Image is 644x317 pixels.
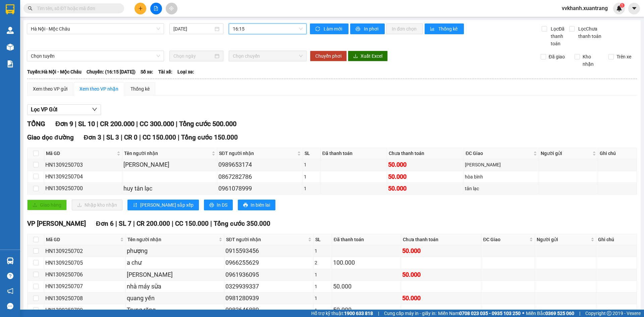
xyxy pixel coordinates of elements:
[127,200,199,210] button: sort-ascending[PERSON_NAME] sắp xếp
[158,68,172,75] span: Tài xế:
[140,201,194,209] span: [PERSON_NAME] sắp xếp
[137,220,170,227] span: CR 200.000
[596,234,637,245] th: Ghi chú
[44,257,126,269] td: HN1309250705
[79,85,118,93] div: Xem theo VP nhận
[209,203,214,208] span: printer
[124,150,210,157] span: Tên người nhận
[31,24,160,34] span: Hà Nội - Mộc Châu
[130,85,150,93] div: Thống kê
[315,283,331,290] div: 1
[122,159,217,171] td: tùng vân hồ
[332,234,401,245] th: Đã thanh toán
[7,27,14,34] img: warehouse-icon
[72,200,122,210] button: downloadNhập kho nhận
[126,245,224,257] td: phượng
[333,258,400,267] div: 100.000
[45,259,124,267] div: HN1309250705
[136,120,138,128] span: |
[616,5,622,11] img: icon-new-feature
[126,293,224,304] td: quang yến
[27,200,67,210] button: uploadGiao hàng
[123,184,216,193] div: huy tân lạc
[143,134,176,141] span: CC 150.000
[225,258,312,267] div: 0966255629
[78,120,95,128] span: SL 10
[127,236,217,243] span: Tên người nhận
[315,307,331,314] div: 1
[224,293,314,304] td: 0981280939
[87,68,136,75] span: Chuyến: (16:15 [DATE])
[226,236,307,243] span: SĐT người nhận
[37,5,116,12] input: Tìm tên, số ĐT hoặc mã đơn
[45,270,124,279] div: HN1309250706
[96,220,114,227] span: Đơn 6
[315,295,331,302] div: 1
[580,53,603,68] span: Kho nhận
[459,311,521,316] strong: 0708 023 035 - 0935 103 250
[315,271,331,278] div: 1
[576,25,610,40] span: Lọc Chưa thanh toán
[7,60,14,67] img: solution-icon
[303,148,321,159] th: SL
[154,6,158,11] span: file-add
[344,311,373,316] strong: 1900 633 818
[44,281,126,293] td: HN1309250707
[44,269,126,281] td: HN1309250706
[315,259,331,266] div: 2
[607,311,611,316] span: copyright
[324,25,343,33] span: Làm mới
[224,245,314,257] td: 0915593456
[28,6,33,11] span: search
[304,173,319,180] div: 1
[620,3,625,8] sup: 1
[204,200,233,210] button: printerIn DS
[31,105,57,114] span: Lọc VP Gửi
[6,4,14,14] img: logo-vxr
[178,134,179,141] span: |
[356,27,361,32] span: printer
[438,310,521,317] span: Miền Nam
[97,120,98,128] span: |
[179,120,236,128] span: Tổng cước 500.000
[579,310,580,317] span: |
[84,134,102,141] span: Đơn 3
[219,150,296,157] span: SĐT người nhận
[103,134,105,141] span: |
[243,203,248,208] span: printer
[139,134,141,141] span: |
[181,134,238,141] span: Tổng cước 150.000
[44,304,126,316] td: HN1309250709
[173,25,213,33] input: 13/09/2025
[27,134,74,141] span: Giao dọc đường
[127,282,223,291] div: nhà máy sữa
[140,120,174,128] span: CC 300.000
[100,120,135,128] span: CR 200.000
[315,247,331,255] div: 1
[115,220,117,227] span: |
[217,159,303,171] td: 0989653174
[225,246,312,256] div: 0915593456
[31,51,160,61] span: Chọn tuyến
[598,148,637,159] th: Ghi chú
[537,236,590,243] span: Người gửi
[402,246,480,256] div: 50.000
[304,161,319,168] div: 1
[348,51,388,61] button: downloadXuất Excel
[55,120,73,128] span: Đơn 9
[310,23,348,34] button: syncLàm mới
[545,311,574,316] strong: 0369 525 060
[225,282,312,291] div: 0329939337
[45,282,124,290] div: HN1309250707
[430,27,436,32] span: bar-chart
[127,258,223,267] div: a chư
[526,310,574,317] span: Miền Bắc
[614,53,634,60] span: Trên xe
[150,3,162,14] button: file-add
[166,3,177,14] button: aim
[233,51,303,61] span: Chọn chuyến
[141,68,153,75] span: Số xe:
[33,85,67,93] div: Xem theo VP gửi
[548,25,569,47] span: Lọc Đã thanh toán
[225,305,312,315] div: 0983646889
